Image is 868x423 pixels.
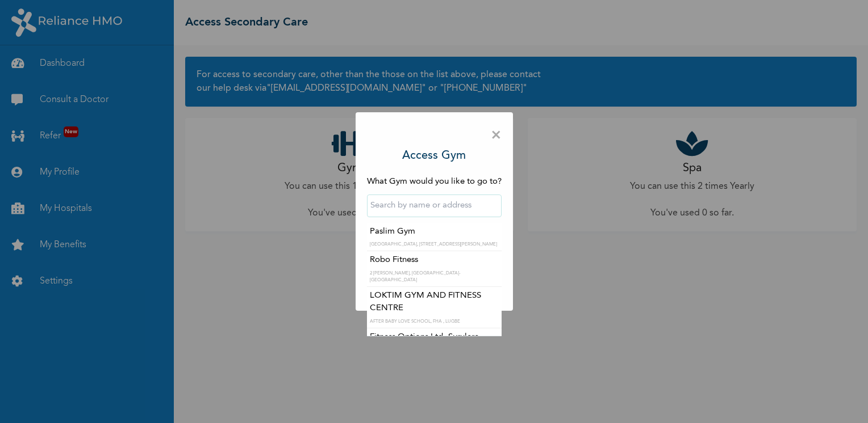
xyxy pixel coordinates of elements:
[370,254,499,267] p: Robo Fitness
[370,270,499,284] p: 2 [PERSON_NAME], [GEOGRAPHIC_DATA]- [GEOGRAPHIC_DATA]
[367,177,502,186] span: What Gym would you like to go to?
[370,226,499,239] p: Paslim Gym
[491,124,502,147] span: ×
[370,331,499,344] p: Fitness Options Ltd- Surulere
[402,147,466,164] h3: Access Gym
[370,290,499,315] p: LOKTIM GYM AND FITNESS CENTRE
[367,194,502,217] input: Search by name or address
[370,318,499,325] p: AFTER BABY LOVE SCHOOL, FHA , LUGBE
[370,241,499,248] p: [GEOGRAPHIC_DATA], [STREET_ADDRESS][PERSON_NAME]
